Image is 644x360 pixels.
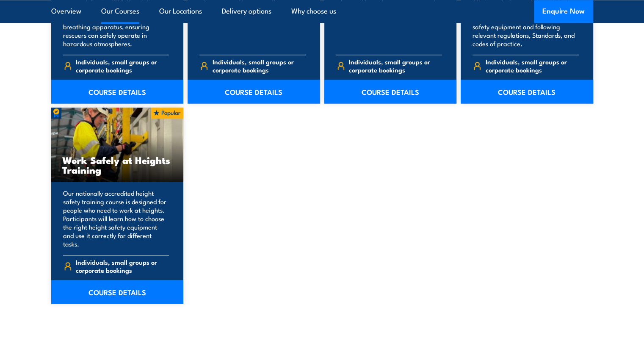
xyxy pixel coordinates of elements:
span: Individuals, small groups or corporate bookings [349,58,442,74]
a: COURSE DETAILS [461,80,593,103]
h3: Work Safely at Heights Training [62,155,173,174]
span: Individuals, small groups or corporate bookings [213,58,306,74]
p: Our nationally accredited height safety training course is designed for people who need to work a... [63,189,169,248]
a: COURSE DETAILS [324,80,457,103]
a: COURSE DETAILS [188,80,320,103]
a: COURSE DETAILS [51,280,184,304]
a: COURSE DETAILS [51,80,184,103]
span: Individuals, small groups or corporate bookings [76,258,169,274]
span: Individuals, small groups or corporate bookings [76,58,169,74]
span: Individuals, small groups or corporate bookings [486,58,579,74]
